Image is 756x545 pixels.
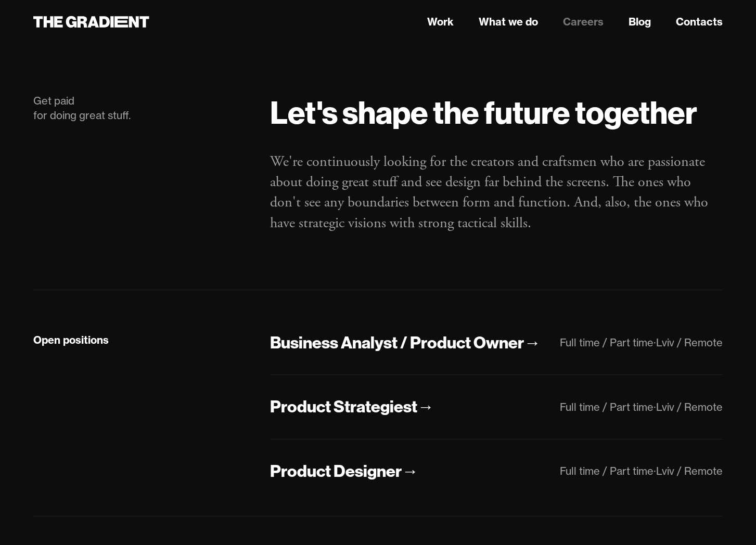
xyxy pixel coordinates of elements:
[656,464,723,477] div: Lviv / Remote
[427,14,454,30] a: Work
[402,460,418,482] div: →
[676,14,723,30] a: Contacts
[654,464,656,477] div: ·
[270,460,418,483] a: Product Designer→
[656,336,723,349] div: Lviv / Remote
[654,336,656,349] div: ·
[560,464,654,477] div: Full time / Part time
[479,14,538,30] a: What we do
[654,400,656,413] div: ·
[270,396,434,418] a: Product Strategiest→
[417,396,434,418] div: →
[270,460,402,482] div: Product Designer
[270,396,417,418] div: Product Strategiest
[33,333,109,346] strong: Open positions
[563,14,604,30] a: Careers
[560,336,654,349] div: Full time / Part time
[629,14,651,30] a: Blog
[33,94,249,123] div: Get paid for doing great stuff.
[524,332,541,354] div: →
[270,152,723,233] p: We're continuously looking for the creators and craftsmen who are passionate about doing great st...
[270,332,541,354] a: Business Analyst / Product Owner→
[560,400,654,413] div: Full time / Part time
[656,400,723,413] div: Lviv / Remote
[270,93,697,132] strong: Let's shape the future together
[270,332,524,354] div: Business Analyst / Product Owner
